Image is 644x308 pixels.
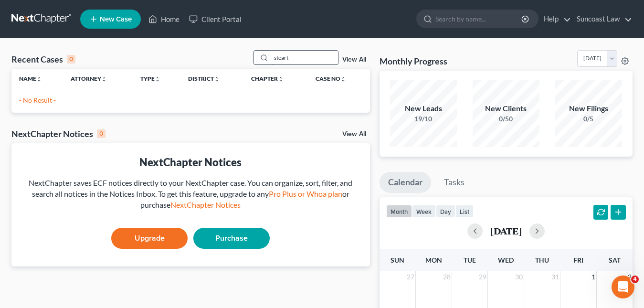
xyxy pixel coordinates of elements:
div: New Clients [473,103,539,114]
h3: Monthly Progress [380,55,447,67]
a: Chapterunfold_more [251,75,284,82]
span: Fri [573,256,583,264]
div: Recent Cases [11,53,75,65]
div: NextChapter saves ECF notices directly to your NextChapter case. You can organize, sort, filter, ... [19,178,362,211]
button: month [386,205,412,218]
div: 0/5 [555,114,622,124]
div: New Filings [555,103,622,114]
i: unfold_more [340,76,346,82]
input: Search by name... [435,10,523,28]
button: list [455,205,474,218]
a: Upgrade [111,228,188,249]
i: unfold_more [278,76,284,82]
i: unfold_more [214,76,220,82]
a: Help [539,11,571,28]
span: 30 [514,271,524,283]
a: Nameunfold_more [19,75,42,82]
div: 0/50 [473,114,539,124]
button: day [436,205,455,218]
input: Search by name... [271,51,338,64]
span: 31 [550,271,560,283]
span: 4 [631,276,639,283]
span: 1 [591,271,596,283]
span: 28 [442,271,452,283]
span: 2 [627,271,633,283]
a: View All [342,131,366,138]
span: Wed [498,256,514,264]
div: NextChapter Notices [19,155,362,170]
a: Districtunfold_more [188,75,220,82]
iframe: Intercom live chat [612,276,634,298]
a: Typeunfold_more [140,75,160,82]
span: 27 [406,271,415,283]
i: unfold_more [155,76,160,82]
a: Home [144,11,184,28]
a: View All [342,56,366,63]
div: New Leads [390,103,457,114]
a: Suncoast Law [572,11,632,28]
div: NextChapter Notices [11,128,106,139]
a: Purchase [193,228,270,249]
div: 0 [67,55,75,64]
span: Thu [535,256,549,264]
a: Case Nounfold_more [316,75,346,82]
i: unfold_more [36,76,42,82]
a: Attorneyunfold_more [71,75,107,82]
a: Calendar [380,172,431,193]
a: Client Portal [184,11,246,28]
a: Pro Plus or Whoa plan [269,189,342,198]
button: week [412,205,436,218]
span: Sat [609,256,621,264]
span: Mon [425,256,442,264]
span: 29 [478,271,487,283]
span: Tue [464,256,476,264]
div: 0 [97,129,106,138]
a: NextChapter Notices [170,200,241,209]
a: Tasks [435,172,473,193]
div: 19/10 [390,114,457,124]
h2: [DATE] [490,226,522,236]
span: Sun [391,256,404,264]
p: - No Result - [19,96,362,105]
i: unfold_more [101,76,107,82]
span: New Case [100,16,132,23]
